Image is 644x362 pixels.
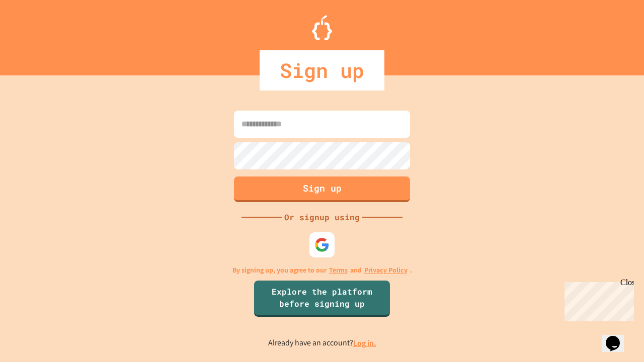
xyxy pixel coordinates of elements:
[312,15,332,40] img: Logo.svg
[560,278,634,321] iframe: chat widget
[254,281,390,317] a: Explore the platform before signing up
[353,338,376,348] a: Log in.
[364,265,408,276] a: Privacy Policy
[234,176,410,202] button: Sign up
[602,322,634,352] iframe: chat widget
[260,50,384,90] div: Sign up
[282,211,362,223] div: Or signup using
[329,265,348,276] a: Terms
[268,337,376,349] p: Already have an account?
[4,4,69,64] div: Chat with us now!Close
[232,265,412,276] p: By signing up, you agree to our and .
[314,237,330,252] img: google-icon.svg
